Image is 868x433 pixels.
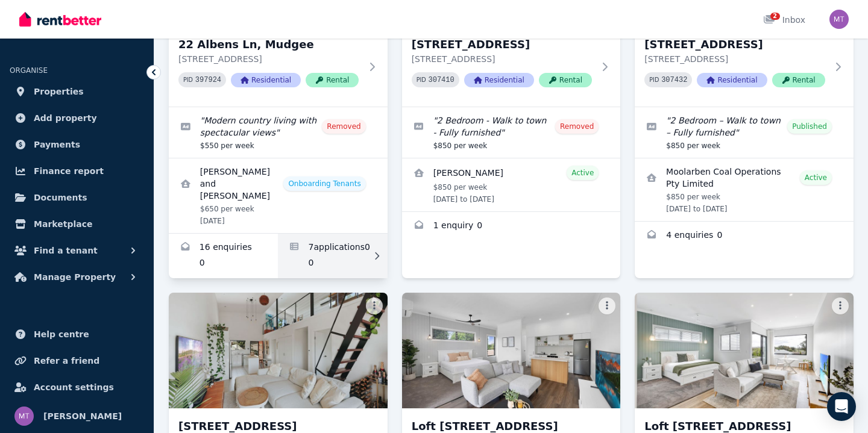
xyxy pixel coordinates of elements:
[34,217,92,231] span: Marketplace
[464,73,534,87] span: Residential
[34,380,114,394] span: Account settings
[644,36,827,53] h3: [STREET_ADDRESS]
[635,222,854,251] a: Enquiries for 122A Market Street, Mudgee
[402,107,621,158] a: Edit listing: 2 Bedroom - Walk to town - Fully furnished
[34,190,87,205] span: Documents
[169,293,388,408] img: 136 Market Street, Mudgee
[10,212,144,236] a: Marketplace
[14,407,34,426] img: Matt Teague
[10,238,144,263] button: Find a tenant
[10,159,144,183] a: Finance report
[770,13,780,20] span: 2
[829,10,849,29] img: Matt Teague
[306,73,359,87] span: Rental
[43,409,122,423] span: [PERSON_NAME]
[697,73,767,87] span: Residential
[763,14,805,26] div: Inbox
[183,76,193,83] small: PID
[429,76,454,84] code: 307410
[644,53,827,65] p: [STREET_ADDRESS]
[278,234,387,278] a: Applications for 22 Albens Ln, Mudgee
[635,293,854,408] img: Loft 2/122A Market Street, Mudgee
[412,36,594,53] h3: [STREET_ADDRESS]
[599,297,615,314] button: More options
[635,158,854,221] a: View details for Moolarben Coal Operations Pty Limited
[34,243,98,258] span: Find a tenant
[827,392,856,421] div: Open Intercom Messenger
[412,53,594,65] p: [STREET_ADDRESS]
[661,76,687,84] code: 307432
[772,73,825,87] span: Rental
[366,297,383,314] button: More options
[539,73,592,87] span: Rental
[649,76,659,83] small: PID
[832,297,849,314] button: More options
[402,158,621,211] a: View details for Toby Simkin
[402,212,621,241] a: Enquiries for 122 Market Street, Mudgee
[34,164,104,178] span: Finance report
[178,36,361,53] h3: 22 Albens Ln, Mudgee
[417,76,426,83] small: PID
[10,349,144,373] a: Refer a friend
[34,270,116,284] span: Manage Property
[635,107,854,158] a: Edit listing: 2 Bedroom – Walk to town – Fully furnished
[195,76,221,84] code: 397924
[10,375,144,399] a: Account settings
[402,293,621,408] img: Loft 1/122 Market Street, Mudgee
[169,158,388,233] a: View details for Sasha and Floyd Carbone
[169,234,278,278] a: Enquiries for 22 Albens Ln, Mudgee
[34,84,84,99] span: Properties
[34,327,89,341] span: Help centre
[34,111,97,125] span: Add property
[10,185,144,210] a: Documents
[10,106,144,130] a: Add property
[10,265,144,289] button: Manage Property
[34,354,99,368] span: Refer a friend
[34,137,80,152] span: Payments
[178,53,361,65] p: [STREET_ADDRESS]
[10,322,144,346] a: Help centre
[231,73,301,87] span: Residential
[10,132,144,157] a: Payments
[10,66,48,75] span: ORGANISE
[10,79,144,104] a: Properties
[19,10,101,28] img: RentBetter
[169,107,388,158] a: Edit listing: Modern country living with spectacular views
